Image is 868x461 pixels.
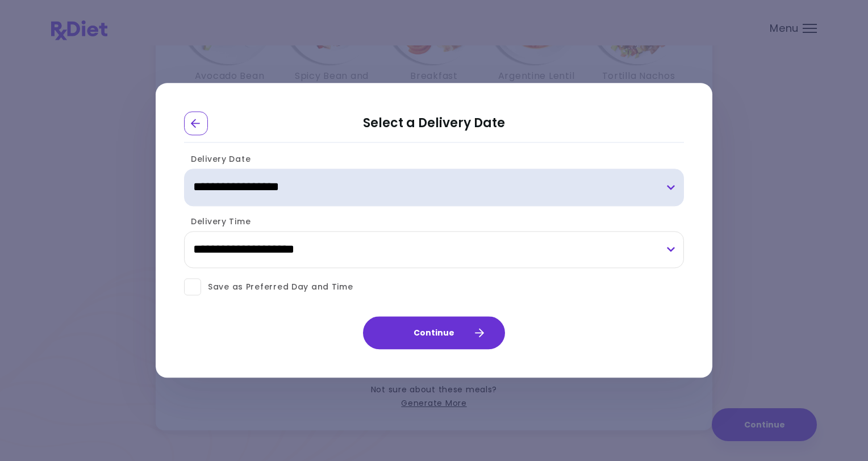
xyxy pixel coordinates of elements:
[184,216,251,227] label: Delivery Time
[201,280,353,294] span: Save as Preferred Day and Time
[363,317,505,350] button: Continue
[184,111,684,143] h2: Select a Delivery Date
[184,153,251,165] label: Delivery Date
[184,111,208,135] div: Go Back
